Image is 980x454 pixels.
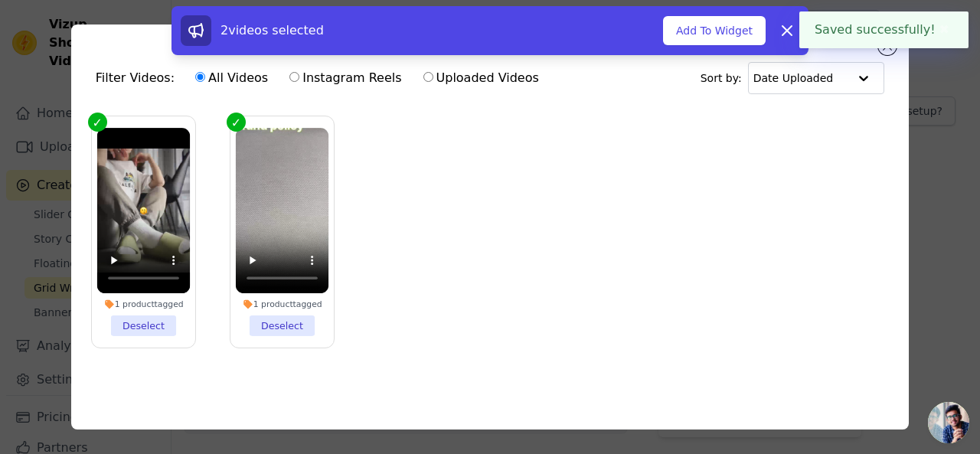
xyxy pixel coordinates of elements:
[936,21,953,39] button: Close
[97,299,191,309] div: 1 product tagged
[928,402,969,443] a: Open chat
[194,68,269,88] label: All Videos
[236,299,329,309] div: 1 product tagged
[701,62,885,94] div: Sort by:
[423,68,540,88] label: Uploaded Videos
[96,60,547,96] div: Filter Videos:
[289,68,402,88] label: Instagram Reels
[220,23,324,38] span: 2 videos selected
[799,11,969,48] div: Saved successfully!
[663,16,766,45] button: Add To Widget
